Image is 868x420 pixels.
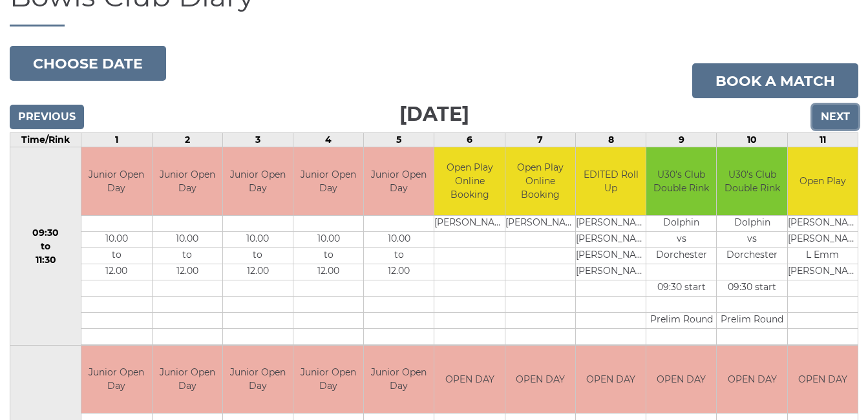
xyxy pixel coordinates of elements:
[646,133,717,147] td: 9
[81,346,151,414] td: Junior Open Day
[293,231,363,247] td: 10.00
[223,264,293,280] td: 12.00
[787,133,858,147] td: 11
[364,247,434,264] td: to
[293,346,363,414] td: Junior Open Day
[81,133,152,147] td: 1
[434,133,505,147] td: 6
[717,280,787,296] td: 09:30 start
[717,346,787,414] td: OPEN DAY
[364,231,434,247] td: 10.00
[576,264,646,280] td: [PERSON_NAME]
[364,147,434,215] td: Junior Open Day
[717,147,787,215] td: U30's Club Double Rink
[788,346,858,414] td: OPEN DAY
[576,215,646,231] td: [PERSON_NAME]
[364,346,434,414] td: Junior Open Day
[788,147,858,215] td: Open Play
[505,147,575,215] td: Open Play Online Booking
[575,133,646,147] td: 8
[434,215,504,231] td: [PERSON_NAME]
[646,215,716,231] td: Dolphin
[717,231,787,247] td: vs
[152,133,222,147] td: 2
[153,264,222,280] td: 12.00
[434,147,504,215] td: Open Play Online Booking
[293,247,363,264] td: to
[717,247,787,264] td: Dorchester
[788,215,858,231] td: [PERSON_NAME]
[576,147,646,215] td: EDITED Roll Up
[10,105,84,129] input: Previous
[812,105,858,129] input: Next
[153,231,222,247] td: 10.00
[81,231,151,247] td: 10.00
[505,133,575,147] td: 7
[646,247,716,264] td: Dorchester
[646,312,716,328] td: Prelim Round
[223,147,293,215] td: Junior Open Day
[293,264,363,280] td: 12.00
[788,231,858,247] td: [PERSON_NAME]
[576,231,646,247] td: [PERSON_NAME]
[364,133,434,147] td: 5
[10,46,166,81] button: Choose date
[646,231,716,247] td: vs
[646,346,716,414] td: OPEN DAY
[576,247,646,264] td: [PERSON_NAME]
[717,215,787,231] td: Dolphin
[576,346,646,414] td: OPEN DAY
[153,247,222,264] td: to
[81,264,151,280] td: 12.00
[10,133,81,147] td: Time/Rink
[646,147,716,215] td: U30's Club Double Rink
[81,247,151,264] td: to
[788,247,858,264] td: L Emm
[505,215,575,231] td: [PERSON_NAME]
[10,147,81,346] td: 09:30 to 11:30
[81,147,151,215] td: Junior Open Day
[717,133,787,147] td: 10
[293,133,364,147] td: 4
[153,147,222,215] td: Junior Open Day
[293,147,363,215] td: Junior Open Day
[153,346,222,414] td: Junior Open Day
[646,280,716,296] td: 09:30 start
[717,312,787,328] td: Prelim Round
[223,231,293,247] td: 10.00
[505,346,575,414] td: OPEN DAY
[788,264,858,280] td: [PERSON_NAME]
[692,63,858,98] a: Book a match
[364,264,434,280] td: 12.00
[434,346,504,414] td: OPEN DAY
[223,346,293,414] td: Junior Open Day
[223,247,293,264] td: to
[222,133,293,147] td: 3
